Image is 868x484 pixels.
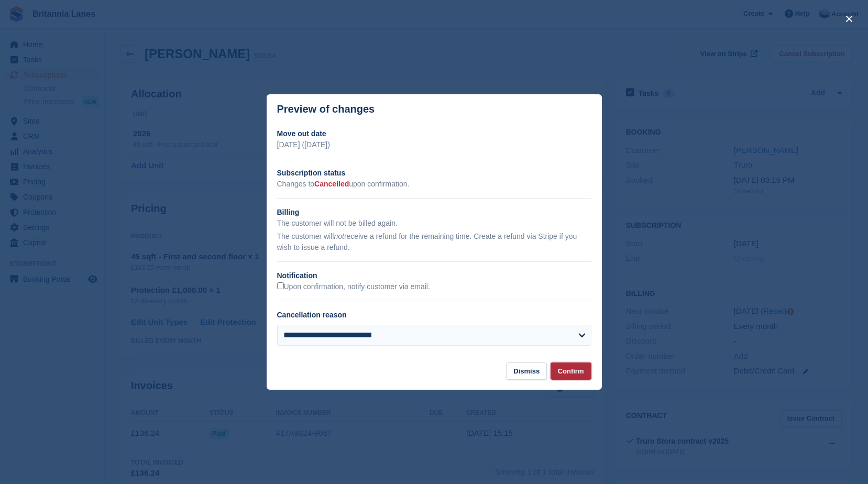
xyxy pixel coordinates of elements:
h2: Billing [277,207,591,218]
em: not [334,232,344,240]
p: The customer will receive a refund for the remaining time. Create a refund via Stripe if you wish... [277,231,591,253]
input: Upon confirmation, notify customer via email. [277,282,284,289]
label: Upon confirmation, notify customer via email. [277,282,430,292]
button: Confirm [551,362,591,380]
p: Changes to upon confirmation. [277,179,591,190]
button: close [841,10,858,27]
h2: Notification [277,270,591,281]
p: The customer will not be billed again. [277,218,591,229]
p: [DATE] ([DATE]) [277,139,591,150]
span: Cancelled [314,180,349,188]
h2: Move out date [277,128,591,139]
p: Preview of changes [277,103,375,115]
h2: Subscription status [277,168,591,179]
button: Dismiss [506,362,547,380]
label: Cancellation reason [277,311,347,319]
